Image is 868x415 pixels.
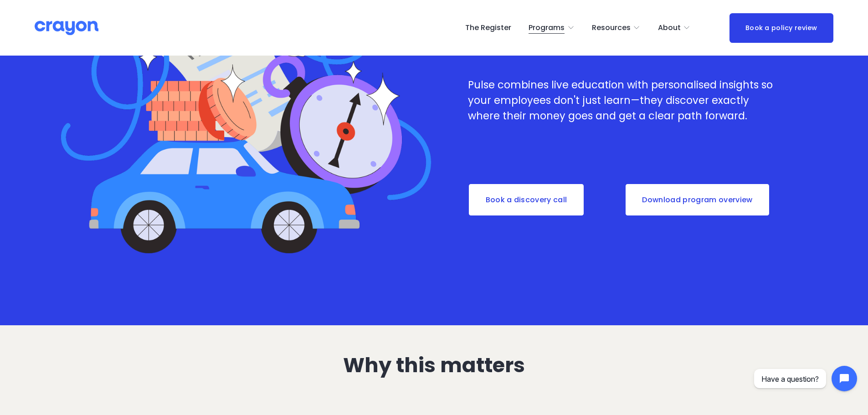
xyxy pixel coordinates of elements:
span: Programs [529,21,565,35]
a: Book a policy review [729,13,833,43]
a: folder dropdown [658,20,691,35]
a: Book a discovery call [468,183,585,217]
h2: Why this matters [154,354,714,377]
a: folder dropdown [592,20,641,35]
p: Pulse combines live education with personalised insights so your employees don't just learn—they ... [468,77,776,123]
span: About [658,21,681,35]
img: Crayon [35,20,98,36]
a: Download program overview [625,183,770,217]
a: folder dropdown [529,20,575,35]
a: The Register [465,20,511,35]
span: Resources [592,21,631,35]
